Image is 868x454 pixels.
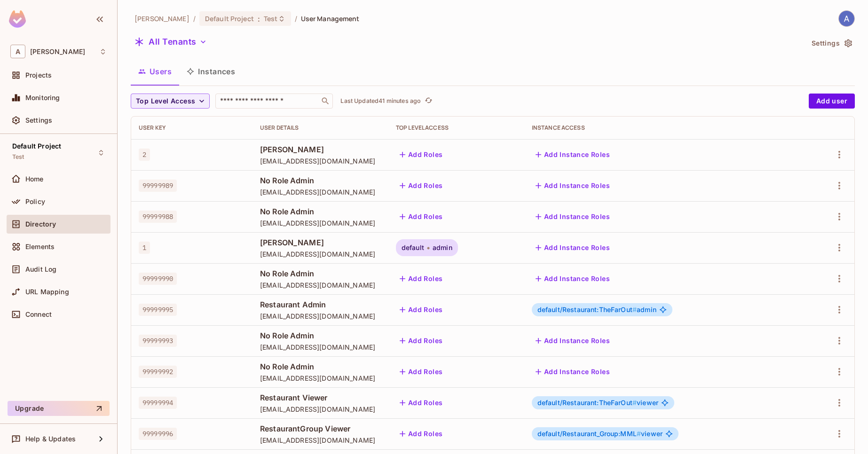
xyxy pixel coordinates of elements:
button: Add Roles [396,395,447,410]
span: Help & Updates [25,435,76,443]
span: Settings [25,117,52,124]
button: Add Roles [396,364,447,379]
button: Add Roles [396,302,447,317]
span: Audit Log [25,266,56,273]
span: [EMAIL_ADDRESS][DOMAIN_NAME] [260,312,381,321]
span: Home [25,175,44,183]
span: refresh [425,96,433,106]
div: Instance Access [532,124,795,132]
span: No Role Admin [260,175,381,186]
button: Add Instance Roles [532,209,614,224]
span: Default Project [12,142,61,150]
span: Projects [25,71,52,79]
span: [PERSON_NAME] [260,237,381,248]
span: the active workspace [134,14,189,23]
span: Restaurant Admin [260,299,381,310]
span: No Role Admin [260,268,381,279]
span: # [632,399,637,407]
span: 99999996 [139,428,177,440]
span: [EMAIL_ADDRESS][DOMAIN_NAME] [260,436,381,445]
span: [EMAIL_ADDRESS][DOMAIN_NAME] [260,374,381,383]
button: Add Roles [396,209,447,224]
button: Add Roles [396,271,447,286]
button: Add Roles [396,426,447,441]
span: default [402,244,424,251]
span: [PERSON_NAME] [260,144,381,155]
span: Test [264,14,278,23]
span: [EMAIL_ADDRESS][DOMAIN_NAME] [260,219,381,227]
button: Add Instance Roles [532,333,614,348]
span: Workspace: Akash Kinage [30,48,85,55]
span: 99999990 [139,273,177,285]
button: Users [131,60,179,83]
p: Last Updated 41 minutes ago [340,97,421,105]
li: / [295,14,297,23]
button: Add Instance Roles [532,240,614,255]
button: Add Roles [396,333,447,348]
span: Directory [25,220,56,228]
span: Policy [25,198,45,205]
span: Click to refresh data [421,95,434,107]
button: Upgrade [8,401,110,416]
button: Add Instance Roles [532,271,614,286]
button: Top Level Access [131,94,210,109]
span: Monitoring [25,94,60,102]
span: 99999994 [139,397,177,409]
button: Add user [809,94,855,109]
div: User Details [260,124,381,132]
span: Default Project [205,14,254,23]
span: No Role Admin [260,330,381,341]
span: default/Restaurant:TheFarOut [537,399,637,407]
div: Top Level Access [396,124,517,132]
span: No Role Admin [260,361,381,372]
span: Test [12,153,24,161]
span: A [10,45,25,58]
span: 99999989 [139,180,177,192]
li: / [193,14,196,23]
span: 99999992 [139,366,177,378]
span: # [637,430,641,438]
button: Add Roles [396,147,447,162]
span: # [632,305,637,313]
button: Instances [179,60,243,83]
button: All Tenants [131,34,211,49]
span: 99999988 [139,211,177,223]
span: viewer [537,399,658,407]
span: 2 [139,149,150,161]
span: Elements [25,243,55,250]
span: viewer [537,430,663,438]
span: RestaurantGroup Viewer [260,423,381,434]
span: [EMAIL_ADDRESS][DOMAIN_NAME] [260,188,381,196]
span: URL Mapping [25,288,69,296]
span: No Role Admin [260,206,381,217]
span: Connect [25,311,52,318]
img: SReyMgAAAABJRU5ErkJggg== [9,10,26,28]
span: Top Level Access [136,95,195,107]
span: default/Restaurant_Group:MML [537,430,641,438]
span: [EMAIL_ADDRESS][DOMAIN_NAME] [260,157,381,165]
span: Restaurant Viewer [260,392,381,403]
span: admin [433,244,452,251]
span: [EMAIL_ADDRESS][DOMAIN_NAME] [260,281,381,290]
button: Add Instance Roles [532,178,614,193]
button: Add Roles [396,178,447,193]
span: 99999995 [139,304,177,316]
button: Settings [808,36,855,51]
span: 1 [139,242,150,254]
button: refresh [423,95,434,107]
span: [EMAIL_ADDRESS][DOMAIN_NAME] [260,405,381,414]
span: 99999993 [139,335,177,347]
span: : [257,15,260,23]
button: Add Instance Roles [532,364,614,379]
span: User Management [301,14,360,23]
span: [EMAIL_ADDRESS][DOMAIN_NAME] [260,250,381,258]
button: Add Instance Roles [532,147,614,162]
span: [EMAIL_ADDRESS][DOMAIN_NAME] [260,343,381,352]
span: default/Restaurant:TheFarOut [537,305,637,313]
img: Akash Kinage [839,11,854,26]
div: User Key [139,124,245,132]
span: admin [537,306,656,313]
